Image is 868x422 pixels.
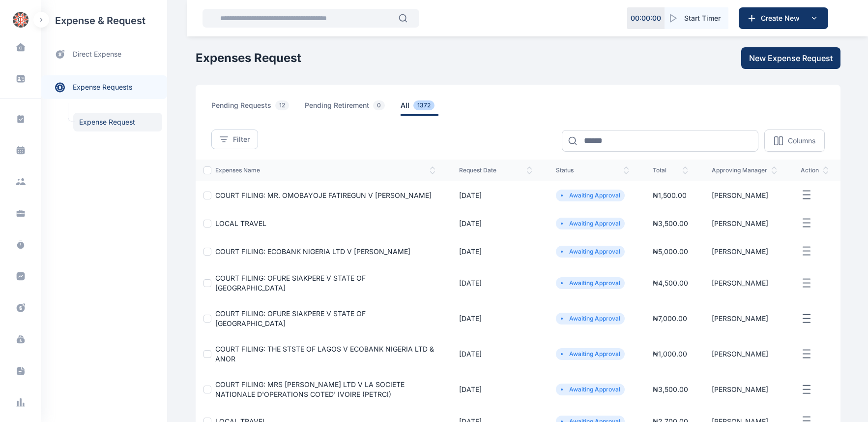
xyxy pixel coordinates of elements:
h1: Expenses Request [196,50,301,66]
li: Awaiting Approval [560,386,621,393]
button: Columns [764,130,825,152]
span: expenses Name [215,166,435,174]
span: ₦ 3,500.00 [653,219,688,227]
span: action [801,166,829,174]
td: [PERSON_NAME] [700,265,789,301]
span: Filter [233,134,250,144]
span: ₦ 3,500.00 [653,385,688,393]
span: direct expense [73,49,121,60]
span: request date [459,166,532,174]
span: approving manager [712,166,777,174]
li: Awaiting Approval [560,315,621,323]
span: ₦ 5,000.00 [653,247,688,256]
a: LOCAL TRAVEL [215,219,266,227]
button: Filter [211,130,258,149]
span: total [653,166,688,174]
button: Create New [739,7,828,29]
span: status [556,166,629,174]
td: [DATE] [447,301,544,336]
span: ₦ 7,000.00 [653,314,687,323]
td: [PERSON_NAME] [700,181,789,209]
a: expense requests [41,75,167,99]
span: ₦ 1,000.00 [653,350,687,358]
span: 0 [373,100,385,110]
span: ₦ 4,500.00 [653,279,688,287]
span: Start Timer [684,13,721,23]
a: pending requests12 [211,100,305,116]
a: COURT FILING: MR. OMOBAYOJE FATIREGUN V [PERSON_NAME] [215,191,432,199]
td: [PERSON_NAME] [700,372,789,407]
a: COURT FILING: ECOBANK NIGERIA LTD V [PERSON_NAME] [215,247,410,256]
td: [DATE] [447,181,544,209]
li: Awaiting Approval [560,350,621,358]
a: direct expense [41,41,167,67]
td: [DATE] [447,336,544,372]
td: [PERSON_NAME] [700,209,789,237]
div: expense requests [41,67,167,99]
td: [DATE] [447,237,544,265]
span: New Expense Request [749,52,833,64]
button: New Expense Request [741,47,840,69]
span: 12 [275,100,289,110]
li: Awaiting Approval [560,279,621,287]
td: [DATE] [447,265,544,301]
a: COURT FILING: THE STSTE OF LAGOS V ECOBANK NIGERIA LTD & ANOR [215,345,434,363]
a: pending retirement0 [305,100,401,116]
span: all [401,100,438,116]
span: ₦ 1,500.00 [653,191,687,199]
a: Expense Request [73,113,162,131]
td: [DATE] [447,372,544,407]
a: COURT FILING: MRS [PERSON_NAME] LTD V LA SOCIETE NATIONALE D'OPERATIONS COTED' IVOIRE (PETRCI) [215,380,405,398]
td: [PERSON_NAME] [700,301,789,336]
span: pending requests [211,100,293,116]
button: Start Timer [665,7,728,29]
p: Columns [788,136,815,146]
span: pending retirement [305,100,389,116]
td: [PERSON_NAME] [700,336,789,372]
td: [DATE] [447,209,544,237]
li: Awaiting Approval [560,192,621,199]
td: [PERSON_NAME] [700,237,789,265]
span: Create New [757,13,808,23]
li: Awaiting Approval [560,220,621,227]
li: Awaiting Approval [560,248,621,256]
a: COURT FILING: OFURE SIAKPERE V STATE OF [GEOGRAPHIC_DATA] [215,274,366,292]
p: 00 : 00 : 00 [631,13,661,23]
span: 1372 [413,100,434,110]
a: COURT FILING: OFURE SIAKPERE V STATE OF [GEOGRAPHIC_DATA] [215,309,366,327]
a: all1372 [401,100,450,116]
